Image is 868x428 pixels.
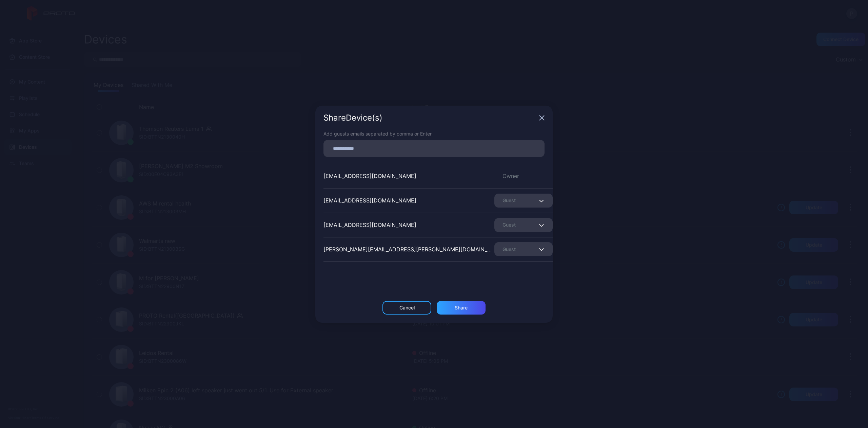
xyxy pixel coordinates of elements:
div: Cancel [399,305,415,310]
button: Guest [494,194,553,208]
div: [EMAIL_ADDRESS][DOMAIN_NAME] [323,172,416,180]
div: Owner [494,172,553,180]
div: Add guests emails separated by comma or Enter [323,130,545,137]
button: Guest [494,218,553,232]
div: [PERSON_NAME][EMAIL_ADDRESS][PERSON_NAME][DOMAIN_NAME] [323,245,494,253]
div: [EMAIL_ADDRESS][DOMAIN_NAME] [323,196,416,204]
button: Share [437,301,486,315]
div: [EMAIL_ADDRESS][DOMAIN_NAME] [323,221,416,229]
button: Cancel [382,301,431,315]
div: Share Device (s) [323,114,536,122]
button: Guest [494,242,553,256]
div: Share [455,305,468,310]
